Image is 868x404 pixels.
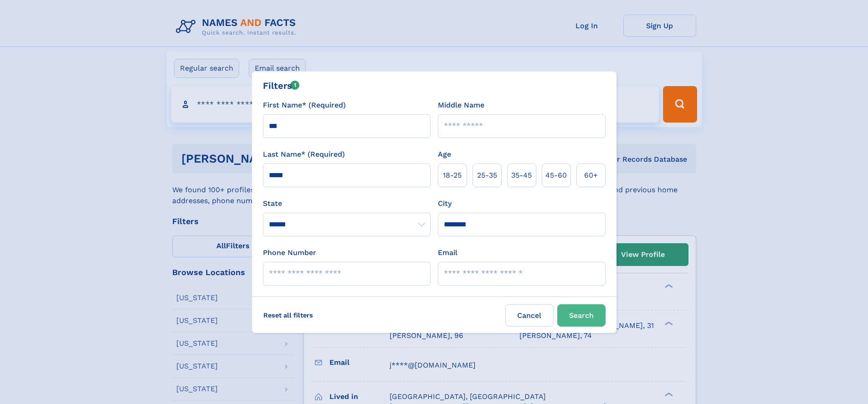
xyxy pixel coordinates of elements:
label: Email [438,247,457,258]
span: 35‑45 [511,170,532,181]
span: 25‑35 [477,170,497,181]
div: Filters [263,79,300,92]
button: Search [557,304,606,327]
label: Age [438,149,451,160]
span: 18‑25 [443,170,462,181]
label: Middle Name [438,100,484,111]
label: Cancel [505,304,554,327]
label: Reset all filters [257,304,319,326]
label: Phone Number [263,247,316,258]
span: 60+ [584,170,598,181]
label: State [263,198,431,209]
label: First Name* (Required) [263,100,346,111]
span: 45‑60 [545,170,567,181]
label: Last Name* (Required) [263,149,345,160]
label: City [438,198,452,209]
